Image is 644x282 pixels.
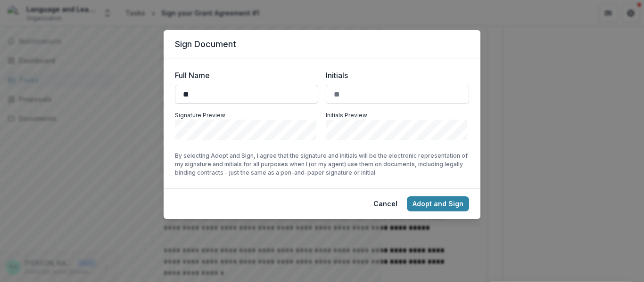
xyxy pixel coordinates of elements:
[326,70,463,81] label: Initials
[175,152,469,177] p: By selecting Adopt and Sign, I agree that the signature and initials will be the electronic repre...
[175,111,318,120] p: Signature Preview
[175,70,313,81] label: Full Name
[164,30,480,58] header: Sign Document
[326,111,469,120] p: Initials Preview
[407,196,469,211] button: Adopt and Sign
[368,196,403,211] button: Cancel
